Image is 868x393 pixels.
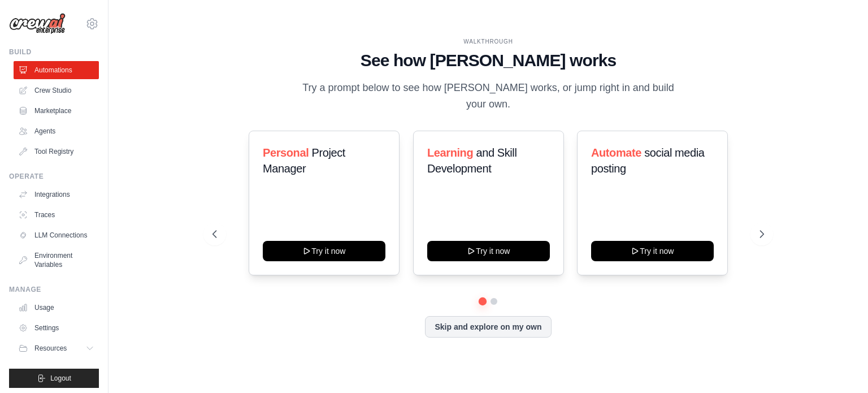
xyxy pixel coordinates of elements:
[14,247,99,274] a: Environment Variables
[9,369,99,388] button: Logout
[14,299,99,317] a: Usage
[14,226,99,244] a: LLM Connections
[9,47,99,57] div: Build
[427,146,517,175] span: and Skill Development
[9,13,66,34] img: Logo
[425,316,551,338] button: Skip and explore on my own
[14,122,99,140] a: Agents
[14,61,99,79] a: Automations
[9,285,99,294] div: Manage
[14,339,99,357] button: Resources
[34,344,67,353] span: Resources
[263,146,309,159] span: Personal
[212,37,764,46] div: WALKTHROUGH
[14,102,99,120] a: Marketplace
[591,146,641,159] span: Automate
[591,146,705,175] span: social media posting
[14,142,99,161] a: Tool Registry
[263,146,345,175] span: Project Manager
[14,185,99,204] a: Integrations
[9,172,99,181] div: Operate
[263,241,385,261] button: Try it now
[14,81,99,100] a: Crew Studio
[427,146,473,159] span: Learning
[14,319,99,337] a: Settings
[298,80,678,113] p: Try a prompt below to see how [PERSON_NAME] works, or jump right in and build your own.
[14,206,99,224] a: Traces
[427,241,550,261] button: Try it now
[591,241,714,261] button: Try it now
[212,50,764,71] h1: See how [PERSON_NAME] works
[50,374,71,383] span: Logout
